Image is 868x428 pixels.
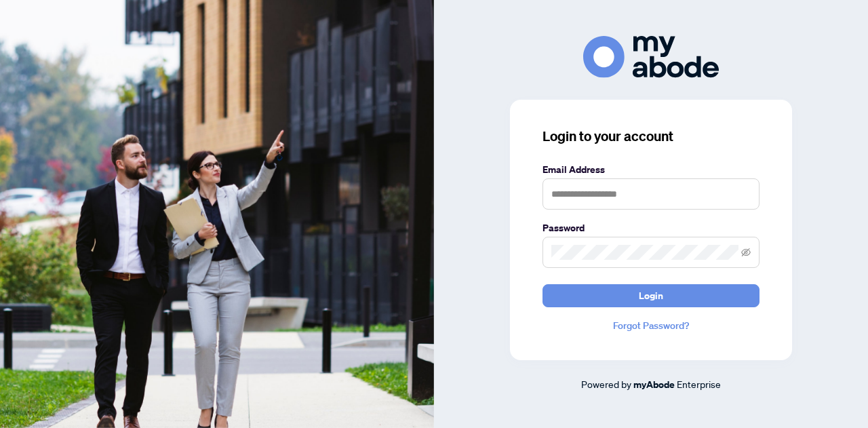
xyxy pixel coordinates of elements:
[677,378,721,390] span: Enterprise
[542,220,759,235] label: Password
[639,285,663,307] span: Login
[542,162,759,177] label: Email Address
[542,127,759,146] h3: Login to your account
[542,284,759,307] button: Login
[741,248,751,257] span: eye-invisible
[581,378,631,390] span: Powered by
[583,36,719,77] img: ma-logo
[542,318,759,333] a: Forgot Password?
[633,377,675,392] a: myAbode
